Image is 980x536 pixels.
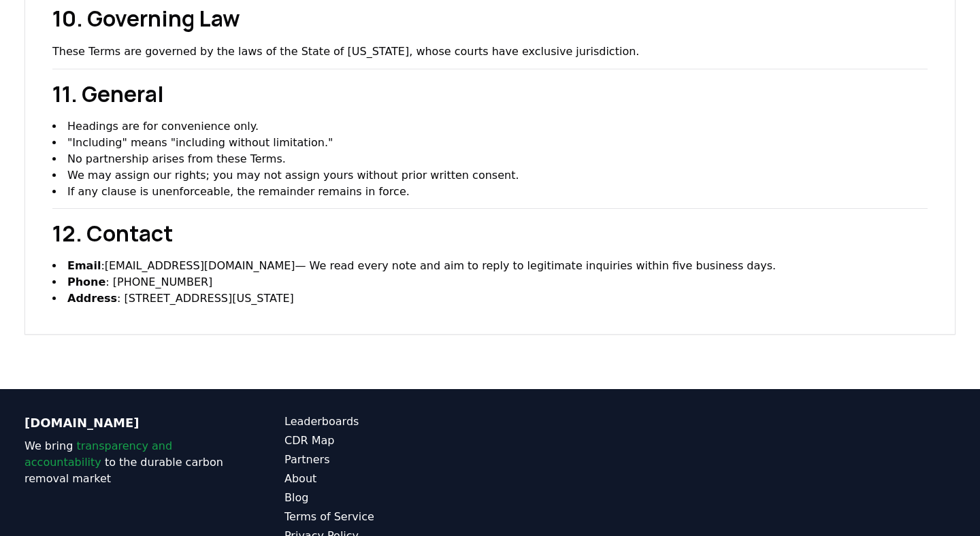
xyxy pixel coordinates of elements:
li: : [STREET_ADDRESS][US_STATE] [52,290,928,307]
li: No partnership arises from these Terms. [52,151,928,167]
a: Leaderboards [284,414,490,430]
strong: Phone [67,275,105,288]
a: Blog [284,490,490,506]
li: : [PHONE_NUMBER] [52,274,928,290]
a: CDR Map [284,433,490,449]
a: Terms of Service [284,509,490,525]
p: [DOMAIN_NAME] [24,414,230,433]
span: transparency and accountability [24,439,172,469]
p: We bring to the durable carbon removal market [24,438,230,487]
li: Headings are for convenience only. [52,118,928,135]
h2: 12. Contact [52,217,928,250]
a: Partners [284,452,490,468]
a: About [284,471,490,487]
li: "Including" means "including without limitation." [52,135,928,151]
li: We may assign our rights; you may not assign yours without prior written consent. [52,167,928,184]
strong: Address [67,292,117,305]
li: If any clause is unenforceable, the remainder remains in force. [52,184,928,200]
strong: Email [67,259,101,272]
p: These Terms are governed by the laws of the State of [US_STATE], whose courts have exclusive juri... [52,43,928,61]
h2: 11. General [52,78,928,110]
a: [EMAIL_ADDRESS][DOMAIN_NAME] [105,259,295,272]
li: : — We read every note and aim to reply to legitimate inquiries within five business days. [52,258,928,274]
h2: 10. Governing Law [52,2,928,35]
